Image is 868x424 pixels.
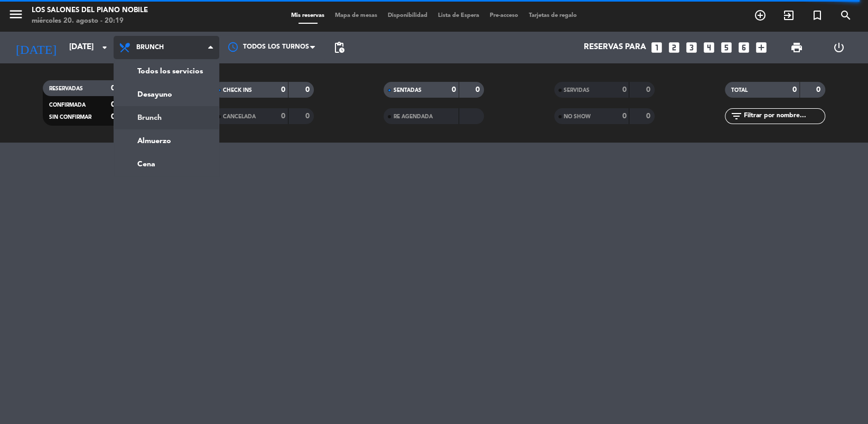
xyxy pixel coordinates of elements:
span: CONFIRMADA [49,102,86,108]
div: Los Salones del Piano Nobile [32,5,148,16]
strong: 0 [305,86,311,93]
span: TOTAL [731,88,748,93]
i: looks_3 [685,41,698,54]
span: Brunch [136,44,164,51]
i: looks_4 [702,41,716,54]
i: turned_in_not [811,9,824,22]
strong: 0 [622,86,626,93]
span: print [790,41,803,54]
i: search [839,9,852,22]
strong: 0 [111,84,115,92]
i: power_settings_new [833,41,845,54]
i: exit_to_app [782,9,795,22]
strong: 0 [646,112,652,120]
strong: 0 [452,86,456,93]
i: looks_one [650,41,664,54]
span: SERVIDAS [564,88,590,93]
span: Pre-acceso [484,13,524,18]
span: pending_actions [333,41,346,54]
i: looks_5 [720,41,733,54]
a: Cena [114,153,219,176]
span: Tarjetas de regalo [524,13,582,18]
i: filter_list [730,110,743,123]
span: Mis reservas [286,13,330,18]
span: RE AGENDADA [393,114,432,119]
span: RESERVADAS [49,86,83,91]
span: CHECK INS [223,88,252,93]
i: looks_two [667,41,681,54]
i: arrow_drop_down [98,41,111,54]
input: Filtrar por nombre... [743,110,825,122]
strong: 0 [111,101,115,108]
strong: 0 [816,86,823,93]
div: miércoles 20. agosto - 20:19 [32,16,148,26]
i: add_circle_outline [754,9,767,22]
span: Lista de Espera [433,13,484,18]
a: Desayuno [114,83,219,106]
span: Mapa de mesas [330,13,382,18]
span: SIN CONFIRMAR [49,115,91,120]
i: menu [8,6,24,22]
span: Disponibilidad [382,13,433,18]
strong: 0 [475,86,482,93]
span: CANCELADA [223,114,256,119]
span: Reservas para [584,43,646,52]
strong: 0 [281,86,285,93]
a: Almuerzo [114,129,219,153]
i: add_box [754,41,768,54]
a: Brunch [114,106,219,129]
button: menu [8,6,24,26]
strong: 0 [305,112,311,120]
strong: 0 [792,86,797,93]
i: [DATE] [8,36,64,59]
span: NO SHOW [564,114,591,119]
strong: 0 [622,112,626,120]
i: looks_6 [737,41,751,54]
span: SENTADAS [393,88,421,93]
strong: 0 [646,86,652,93]
strong: 0 [281,112,285,120]
a: Todos los servicios [114,60,219,83]
strong: 0 [111,113,115,120]
div: LOG OUT [818,32,860,63]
